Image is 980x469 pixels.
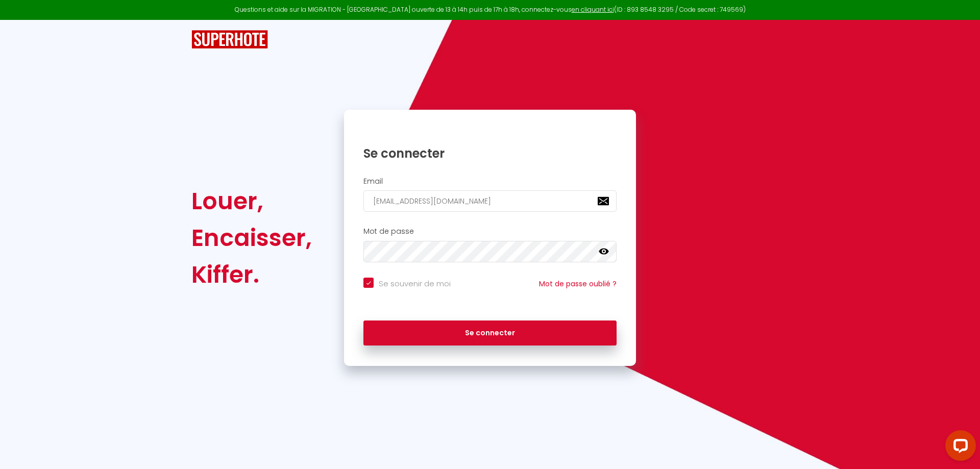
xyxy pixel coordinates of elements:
[363,190,617,212] input: Ton Email
[191,219,312,256] div: Encaisser,
[363,177,617,186] h2: Email
[572,5,614,14] a: en cliquant ici
[363,227,617,236] h2: Mot de passe
[937,426,980,469] iframe: LiveChat chat widget
[191,256,312,293] div: Kiffer.
[191,183,312,219] div: Louer,
[363,145,617,161] h1: Se connecter
[539,279,617,289] a: Mot de passe oublié ?
[191,30,268,49] img: SuperHote logo
[363,320,617,346] button: Se connecter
